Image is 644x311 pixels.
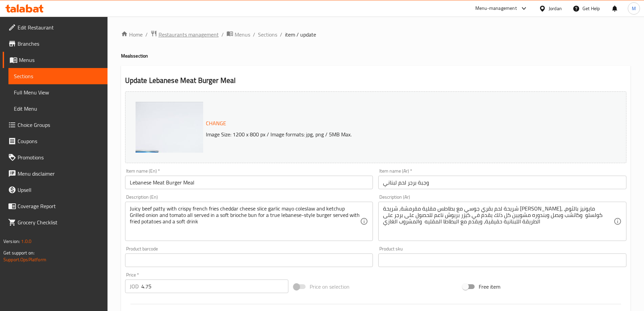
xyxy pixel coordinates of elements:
[203,130,564,138] p: Image Size: 1200 x 800 px / Image formats: jpg, png / 5MB Max.
[141,280,289,293] input: Please enter price
[383,205,614,238] textarea: شريحة لحم بقري جوسي مع بطاطس مقلية مقرمشة، شريحة [PERSON_NAME]، مايونيز بالثوم، كولسلو وكاتشب وبص...
[3,117,108,133] a: Choice Groups
[378,176,626,189] input: Enter name Ar
[3,36,108,52] a: Branches
[19,56,102,64] span: Menus
[3,182,108,198] a: Upsell
[3,198,108,214] a: Coverage Report
[3,149,108,165] a: Promotions
[159,30,219,39] span: Restaurants management
[14,88,102,96] span: Full Menu View
[258,30,277,39] a: Sections
[8,68,108,84] a: Sections
[3,19,108,36] a: Edit Restaurant
[130,205,360,238] textarea: Juicy beef patty with crispy french fries cheddar cheese slice garlic mayo coleslaw and ketchup G...
[18,23,102,31] span: Edit Restaurant
[145,30,148,39] li: /
[235,30,250,39] span: Menus
[121,30,630,39] nav: breadcrumb
[136,102,271,237] img: 99eaed25-5eeb-4f72-9ea3-c3dcfd2cf086.jpg
[3,133,108,149] a: Coupons
[632,5,636,12] span: M
[8,101,108,117] a: Edit Menu
[378,253,626,267] input: Please enter product sku
[125,75,626,86] h2: Update Lebanese Meat Burger Meal
[18,153,102,161] span: Promotions
[285,30,316,39] span: item / update
[310,283,350,291] span: Price on selection
[130,282,139,290] p: JOD
[203,116,229,130] button: Change
[18,137,102,145] span: Coupons
[18,186,102,194] span: Upsell
[18,202,102,210] span: Coverage Report
[280,30,282,39] li: /
[21,237,31,246] span: 1.0.0
[150,30,219,39] a: Restaurants management
[3,237,20,246] span: Version:
[18,218,102,226] span: Grocery Checklist
[8,84,108,101] a: Full Menu View
[125,176,373,189] input: Enter name En
[3,52,108,68] a: Menus
[3,214,108,230] a: Grocery Checklist
[14,72,102,80] span: Sections
[3,255,46,264] a: Support.OpsPlatform
[206,118,226,128] span: Change
[3,248,34,257] span: Get support on:
[18,40,102,48] span: Branches
[479,283,500,291] span: Free item
[253,30,255,39] li: /
[18,121,102,129] span: Choice Groups
[18,170,102,178] span: Menu disclaimer
[125,253,373,267] input: Please enter product barcode
[475,4,517,13] div: Menu-management
[3,165,108,182] a: Menu disclaimer
[226,30,250,39] a: Menus
[121,30,143,39] a: Home
[121,52,630,59] h4: Meals section
[221,30,224,39] li: /
[549,5,562,12] div: Jordan
[14,105,102,113] span: Edit Menu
